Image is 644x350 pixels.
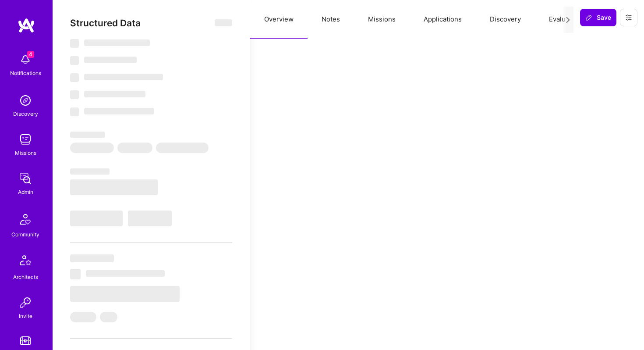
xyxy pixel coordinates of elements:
[585,13,611,22] span: Save
[70,39,79,48] span: ‌
[70,179,158,195] span: ‌
[86,270,165,277] span: ‌
[17,92,34,109] img: discovery
[18,18,35,33] img: logo
[17,51,34,68] img: bell
[17,294,34,311] img: Invite
[156,143,209,153] span: ‌
[10,68,41,78] div: Notifications
[565,17,571,23] i: icon Next
[13,109,38,118] div: Discovery
[100,312,117,322] span: ‌
[70,312,96,322] span: ‌
[70,107,79,116] span: ‌
[11,230,39,239] div: Community
[580,9,616,26] button: Save
[70,73,79,82] span: ‌
[70,269,81,279] span: ‌
[70,286,180,302] span: ‌
[70,90,79,99] span: ‌
[84,108,154,114] span: ‌
[84,91,145,97] span: ‌
[84,39,150,46] span: ‌
[128,211,172,226] span: ‌
[70,254,114,262] span: ‌
[27,51,34,58] span: 4
[117,143,152,153] span: ‌
[19,311,32,321] div: Invite
[15,251,36,272] img: Architects
[70,168,110,175] span: ‌
[84,74,163,80] span: ‌
[18,187,33,196] div: Admin
[70,56,79,65] span: ‌
[17,170,34,187] img: admin teamwork
[70,18,141,29] span: Structured Data
[70,211,123,226] span: ‌
[13,272,38,282] div: Architects
[70,143,114,153] span: ‌
[20,336,31,345] img: tokens
[17,131,34,148] img: teamwork
[15,209,36,230] img: Community
[70,132,105,138] span: ‌
[84,57,137,63] span: ‌
[15,148,36,157] div: Missions
[215,19,232,26] span: ‌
